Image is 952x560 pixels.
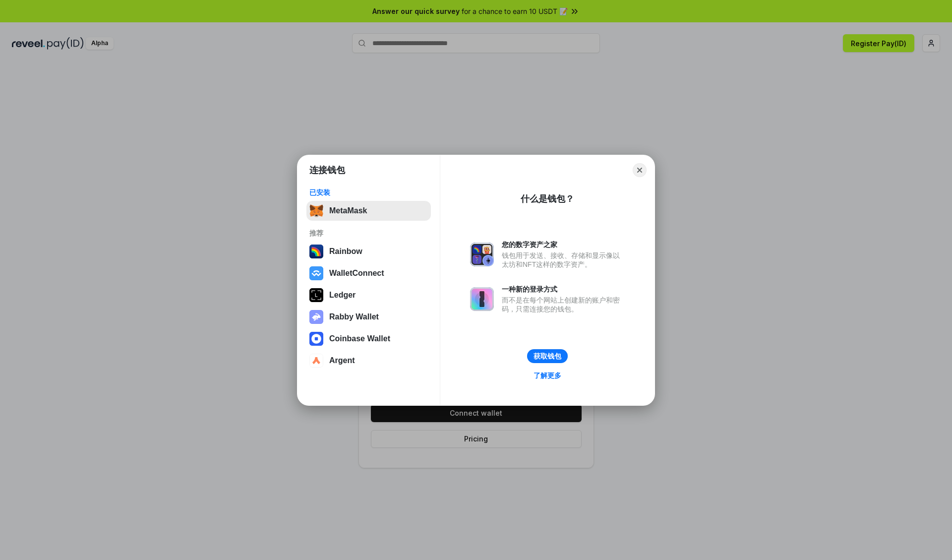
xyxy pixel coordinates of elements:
[502,296,625,313] div: 而不是在每个网站上创建新的账户和密码，只需连接您的钱包。
[309,245,323,258] img: svg+xml,%3Csvg%20width%3D%22120%22%20height%3D%22120%22%20viewBox%3D%220%200%20120%20120%22%20fil...
[306,285,431,305] button: Ledger
[306,329,431,349] button: Coinbase Wallet
[306,242,431,261] button: Rainbow
[329,334,390,343] div: Coinbase Wallet
[306,307,431,327] button: Rabby Wallet
[309,310,323,324] img: svg+xml,%3Csvg%20xmlns%3D%22http%3A%2F%2Fwww.w3.org%2F2000%2Fsvg%22%20fill%3D%22none%22%20viewBox...
[309,266,323,280] img: svg+xml,%3Csvg%20width%3D%2228%22%20height%3D%2228%22%20viewBox%3D%220%200%2028%2028%22%20fill%3D...
[633,163,647,177] button: Close
[309,288,323,302] img: svg+xml,%3Csvg%20xmlns%3D%22http%3A%2F%2Fwww.w3.org%2F2000%2Fsvg%22%20width%3D%2228%22%20height%3...
[502,251,625,269] div: 钱包用于发送、接收、存储和显示像以太坊和NFT这样的数字资产。
[309,164,345,176] h1: 连接钱包
[329,206,367,215] div: MetaMask
[527,349,568,363] button: 获取钱包
[309,204,323,218] img: svg+xml,%3Csvg%20fill%3D%22none%22%20height%3D%2233%22%20viewBox%3D%220%200%2035%2033%22%20width%...
[528,369,567,382] a: 了解更多
[329,247,362,256] div: Rainbow
[470,287,494,311] img: svg+xml,%3Csvg%20xmlns%3D%22http%3A%2F%2Fwww.w3.org%2F2000%2Fsvg%22%20fill%3D%22none%22%20viewBox...
[502,240,625,249] div: 您的数字资产之家
[329,269,384,278] div: WalletConnect
[521,193,574,205] div: 什么是钱包？
[309,188,428,197] div: 已安装
[329,312,379,321] div: Rabby Wallet
[309,354,323,368] img: svg+xml,%3Csvg%20width%3D%2228%22%20height%3D%2228%22%20viewBox%3D%220%200%2028%2028%22%20fill%3D...
[306,263,431,283] button: WalletConnect
[470,243,494,266] img: svg+xml,%3Csvg%20xmlns%3D%22http%3A%2F%2Fwww.w3.org%2F2000%2Fsvg%22%20fill%3D%22none%22%20viewBox...
[306,351,431,371] button: Argent
[306,201,431,221] button: MetaMask
[329,291,356,300] div: Ledger
[502,285,625,294] div: 一种新的登录方式
[534,371,561,380] div: 了解更多
[534,352,561,361] div: 获取钱包
[309,229,428,238] div: 推荐
[309,332,323,346] img: svg+xml,%3Csvg%20width%3D%2228%22%20height%3D%2228%22%20viewBox%3D%220%200%2028%2028%22%20fill%3D...
[329,356,355,365] div: Argent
